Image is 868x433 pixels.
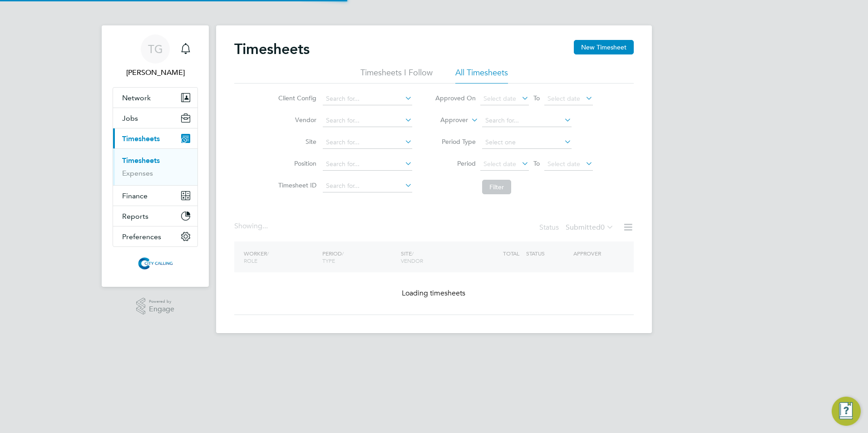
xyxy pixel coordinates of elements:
span: ... [262,221,268,231]
span: To [531,92,542,104]
span: Select date [483,94,516,103]
div: Showing [234,221,270,231]
button: New Timesheet [574,40,634,54]
input: Select one [482,136,572,149]
span: Jobs [122,114,138,123]
a: Go to home page [113,256,198,271]
a: Expenses [122,169,153,177]
label: Period Type [435,138,476,146]
label: Site [276,138,316,146]
a: Timesheets [122,156,160,165]
nav: Main navigation [102,25,209,287]
a: Powered byEngage [136,298,175,315]
button: Engage Resource Center [832,397,861,426]
input: Search for... [482,114,572,127]
label: Client Config [276,94,316,102]
label: Submitted [566,223,614,232]
span: Toby Gibbs [113,67,198,78]
button: Network [113,88,197,108]
span: Select date [547,94,580,103]
input: Search for... [323,114,412,127]
img: citycalling-logo-retina.png [136,256,175,271]
h2: Timesheets [234,40,310,58]
label: Vendor [276,116,316,124]
span: 0 [601,223,605,232]
button: Preferences [113,226,197,246]
span: Select date [547,160,580,168]
label: Approver [427,116,468,125]
span: TG [148,43,163,55]
span: Finance [122,192,148,200]
button: Reports [113,206,197,226]
span: Network [122,93,151,102]
input: Search for... [323,180,412,192]
span: Engage [149,305,174,313]
button: Jobs [113,108,197,128]
label: Position [276,159,316,167]
div: Status [539,221,616,234]
span: To [531,157,542,169]
label: Timesheet ID [276,181,316,189]
span: Preferences [122,232,161,241]
span: Select date [483,160,516,168]
span: Timesheets [122,134,160,143]
button: Timesheets [113,128,197,148]
button: Filter [482,180,511,194]
input: Search for... [323,136,412,149]
button: Finance [113,186,197,206]
input: Search for... [323,158,412,171]
li: All Timesheets [455,67,508,84]
span: Reports [122,212,148,221]
div: Timesheets [113,148,197,185]
input: Search for... [323,93,412,105]
span: Powered by [149,298,174,305]
label: Period [435,159,476,167]
label: Approved On [435,94,476,102]
li: Timesheets I Follow [360,67,433,84]
a: TG[PERSON_NAME] [113,34,198,78]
